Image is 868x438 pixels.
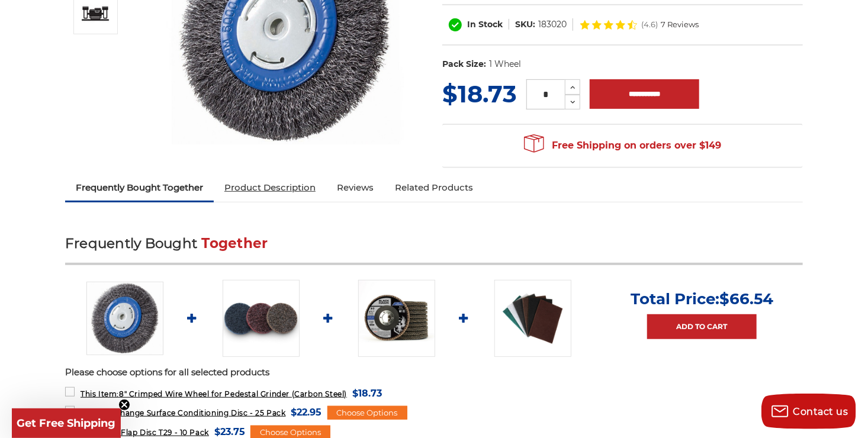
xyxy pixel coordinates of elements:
[65,175,214,201] a: Frequently Bought Together
[81,428,209,437] span: 4-1/2" Zirc Flap Disc T29 - 10 Pack
[489,58,521,70] dd: 1 Wheel
[65,366,803,379] p: Please choose options for all selected products
[326,175,384,201] a: Reviews
[661,21,699,28] span: 7 Reviews
[515,18,535,31] dt: SKU:
[719,289,773,308] span: $66.54
[524,134,722,157] span: Free Shipping on orders over $149
[202,235,268,252] span: Together
[641,21,658,28] span: (4.6)
[442,58,486,70] dt: Pack Size:
[17,417,116,430] span: Get Free Shipping
[467,19,503,30] span: In Stock
[65,235,197,252] span: Frequently Bought
[81,389,119,398] strong: This Item:
[81,4,110,23] img: 8" Crimped Wire Wheel for Pedestal Grinder (Carbon Steel)
[81,408,286,417] span: 2" Quick Change Surface Conditioning Disc - 25 Pack
[86,282,163,355] img: 8" Crimped Wire Wheel for Pedestal Grinder
[761,394,856,429] button: Contact us
[12,408,121,438] div: Get Free ShippingClose teaser
[647,314,757,339] a: Add to Cart
[327,406,407,420] div: Choose Options
[118,399,130,411] button: Close teaser
[81,389,347,398] span: 8" Crimped Wire Wheel for Pedestal Grinder (Carbon Steel)
[214,175,326,201] a: Product Description
[291,404,322,420] span: $22.95
[384,175,484,201] a: Related Products
[793,406,848,417] span: Contact us
[631,289,773,308] p: Total Price:
[442,79,517,108] span: $18.73
[352,385,382,401] span: $18.73
[538,18,567,31] dd: 183020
